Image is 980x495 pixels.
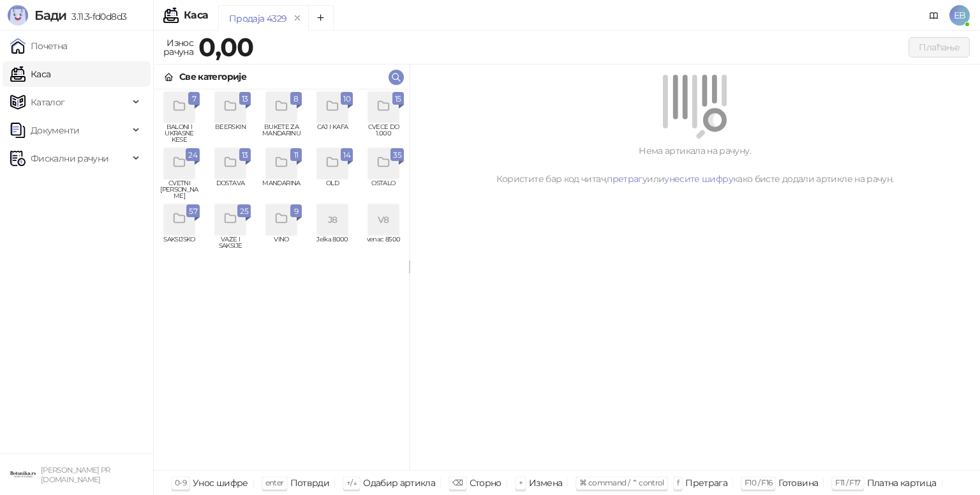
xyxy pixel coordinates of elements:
img: Logo [8,5,28,26]
span: enter [265,478,284,487]
div: Платна картица [867,475,937,491]
div: Готовина [778,475,818,491]
div: Износ рачуна [161,34,196,60]
span: CAJ I KAFA [312,124,353,143]
div: Одабир артикла [363,475,435,491]
span: F10 / F16 [745,478,772,487]
span: F11 / F17 [835,478,860,487]
span: 24 [188,148,197,162]
span: CVECE DO 1.000 [363,124,404,143]
span: OSTALO [363,180,404,199]
span: 14 [343,148,350,162]
span: VAZE I SAKSIJE [210,236,251,255]
span: BUKETE ZA MANDARINU [261,124,302,143]
div: Продаја 4329 [229,11,286,26]
span: Jelka 8000 [312,236,353,255]
div: Сторно [470,475,501,491]
button: Плаћање [909,37,970,57]
div: Све категорије [179,70,246,84]
img: 64x64-companyLogo-0e2e8aaa-0bd2-431b-8613-6e3c65811325.png [10,462,36,487]
button: remove [289,13,306,24]
span: 8 [293,92,299,106]
span: venac 8500 [363,236,404,255]
span: ⌘ command / ⌃ control [579,478,664,487]
span: Документи [31,118,79,143]
div: J8 [317,204,348,235]
span: MANDARINA [261,180,302,199]
div: Унос шифре [193,475,248,491]
span: Бади [34,8,66,23]
span: 35 [393,148,401,162]
span: CVETNI [PERSON_NAME] [159,180,200,199]
span: 57 [189,204,197,218]
span: VINO [261,236,302,255]
a: унесите шифру [664,173,733,185]
div: Претрага [685,475,727,491]
div: Измена [529,475,562,491]
span: 10 [343,92,350,106]
button: Add tab [308,5,334,31]
span: 0-9 [175,478,186,487]
span: EB [949,5,970,26]
span: f [677,478,679,487]
span: DOSTAVA [210,180,251,199]
span: 11 [293,148,299,162]
span: 9 [293,204,299,218]
span: OLD [312,180,353,199]
div: Потврди [290,475,330,491]
span: ⌫ [452,478,463,487]
span: Каталог [31,89,65,115]
span: ↑/↓ [346,478,357,487]
span: Фискални рачуни [31,146,108,171]
a: Почетна [10,33,68,59]
div: Нема артикала на рачуну. Користите бар код читач, или како бисте додали артикле на рачун. [425,144,965,186]
a: Каса [10,61,50,87]
span: 15 [395,92,401,106]
a: Документација [924,5,944,26]
a: претрагу [607,173,647,185]
div: V8 [368,204,399,235]
span: + [519,478,523,487]
span: 7 [191,92,197,106]
span: SAKSIJSKO [159,236,200,255]
span: 3.11.3-fd0d8d3 [66,11,126,22]
span: 25 [240,204,248,218]
span: BALONI I UKRASNE KESE [159,124,200,143]
span: BEERSKIN [210,124,251,143]
span: 13 [242,148,248,162]
span: 13 [242,92,248,106]
div: Каса [184,10,208,20]
small: [PERSON_NAME] PR [DOMAIN_NAME] [41,466,110,484]
div: grid [154,89,409,470]
strong: 0,00 [198,31,253,63]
